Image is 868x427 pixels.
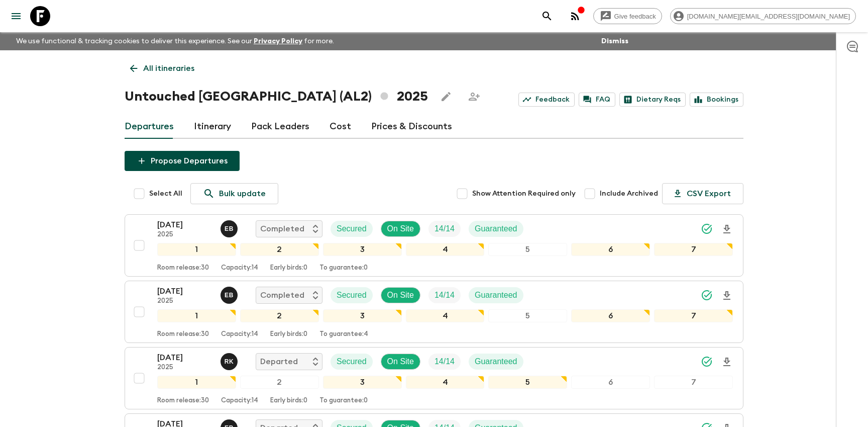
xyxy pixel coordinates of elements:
a: Prices & Discounts [371,115,452,139]
p: 2025 [157,297,212,305]
a: Feedback [518,93,575,107]
div: 2 [240,309,319,322]
p: Guaranteed [475,223,517,235]
div: 1 [157,376,236,389]
svg: Synced Successfully [701,356,713,368]
div: 6 [571,376,650,389]
svg: Download Onboarding [721,223,733,235]
p: Completed [260,223,304,235]
div: 2 [240,243,319,256]
p: Room release: 30 [157,264,209,272]
div: 3 [323,376,402,389]
a: Bookings [690,93,743,107]
a: Privacy Policy [254,38,302,45]
button: menu [6,6,26,26]
button: Propose Departures [125,151,240,171]
a: FAQ [579,93,615,107]
div: On Site [381,354,420,370]
p: 14 / 14 [435,356,455,368]
p: Early birds: 0 [270,397,307,405]
p: Early birds: 0 [270,330,307,338]
p: Capacity: 14 [221,397,258,405]
p: 14 / 14 [435,223,455,235]
p: All itineraries [143,62,194,74]
p: Capacity: 14 [221,264,258,272]
button: CSV Export [662,183,743,204]
div: 5 [488,376,567,389]
p: Secured [337,289,367,301]
p: Departed [260,356,298,368]
div: Trip Fill [428,354,461,370]
a: Pack Leaders [251,115,309,139]
a: All itineraries [125,58,200,78]
div: 1 [157,309,236,322]
div: 6 [571,243,650,256]
div: Trip Fill [428,221,461,237]
div: 2 [240,376,319,389]
p: On Site [387,356,414,368]
div: 7 [654,309,733,322]
p: We use functional & tracking cookies to deliver this experience. See our for more. [12,32,338,50]
h1: Untouched [GEOGRAPHIC_DATA] (AL2) 2025 [125,87,428,107]
span: Robert Kaca [221,356,240,364]
p: 2025 [157,364,212,372]
a: Bulk update [190,183,278,204]
span: Show Attention Required only [472,189,576,199]
p: To guarantee: 4 [319,330,368,338]
div: 7 [654,243,733,256]
button: Dismiss [599,34,631,48]
p: Secured [337,356,367,368]
p: 2025 [157,231,212,239]
span: Erild Balla [221,290,240,298]
span: Select All [149,189,182,199]
div: Secured [331,287,373,303]
p: Room release: 30 [157,330,209,338]
div: 5 [488,243,567,256]
button: [DATE]2025Erild BallaCompletedSecuredOn SiteTrip FillGuaranteed1234567Room release:30Capacity:14E... [125,281,743,343]
span: Give feedback [609,13,662,20]
p: To guarantee: 0 [319,397,368,405]
div: 3 [323,243,402,256]
button: Edit this itinerary [436,87,456,107]
p: Guaranteed [475,356,517,368]
span: Include Archived [600,189,658,199]
button: [DATE]2025Erild BallaCompletedSecuredOn SiteTrip FillGuaranteed1234567Room release:30Capacity:14E... [125,214,743,277]
div: On Site [381,287,420,303]
svg: Synced Successfully [701,223,713,235]
p: Bulk update [219,188,266,200]
p: [DATE] [157,285,212,297]
a: Departures [125,115,174,139]
span: [DOMAIN_NAME][EMAIL_ADDRESS][DOMAIN_NAME] [682,13,855,20]
p: Guaranteed [475,289,517,301]
p: [DATE] [157,352,212,364]
svg: Download Onboarding [721,290,733,302]
svg: Download Onboarding [721,356,733,368]
div: 4 [406,309,485,322]
svg: Synced Successfully [701,289,713,301]
button: search adventures [537,6,557,26]
a: Give feedback [593,8,662,24]
p: Room release: 30 [157,397,209,405]
p: Secured [337,223,367,235]
a: Dietary Reqs [619,93,686,107]
div: 5 [488,309,567,322]
div: 6 [571,309,650,322]
div: Secured [331,221,373,237]
div: On Site [381,221,420,237]
div: Secured [331,354,373,370]
p: To guarantee: 0 [319,264,368,272]
div: 3 [323,309,402,322]
span: Share this itinerary [464,87,484,107]
p: Completed [260,289,304,301]
div: [DOMAIN_NAME][EMAIL_ADDRESS][DOMAIN_NAME] [670,8,856,24]
div: 1 [157,243,236,256]
div: 4 [406,376,485,389]
p: Early birds: 0 [270,264,307,272]
button: [DATE]2025Robert KacaDepartedSecuredOn SiteTrip FillGuaranteed1234567Room release:30Capacity:14Ea... [125,347,743,409]
a: Cost [330,115,351,139]
div: Trip Fill [428,287,461,303]
a: Itinerary [194,115,231,139]
p: Capacity: 14 [221,330,258,338]
div: 4 [406,243,485,256]
p: On Site [387,223,414,235]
